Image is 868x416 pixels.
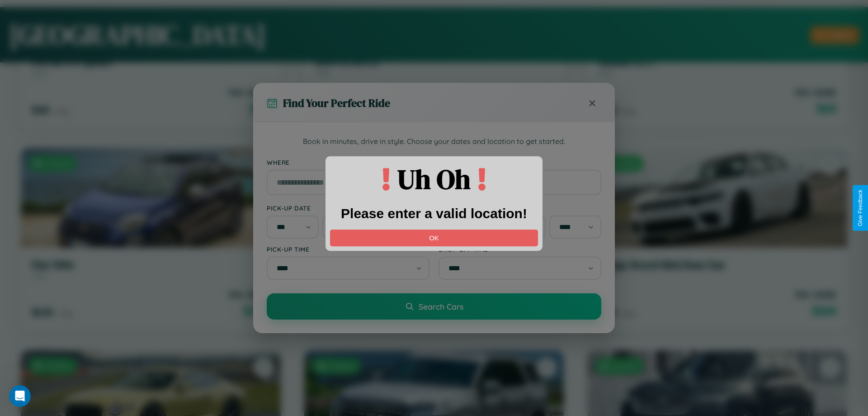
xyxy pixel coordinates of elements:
[267,204,429,212] label: Pick-up Date
[267,158,601,166] label: Where
[419,301,463,311] span: Search Cars
[439,245,601,253] label: Drop-off Time
[267,136,601,148] p: Book in minutes, drive in style. Choose your dates and location to get started.
[267,245,429,253] label: Pick-up Time
[439,204,601,212] label: Drop-off Date
[283,96,390,110] h3: Find Your Perfect Ride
